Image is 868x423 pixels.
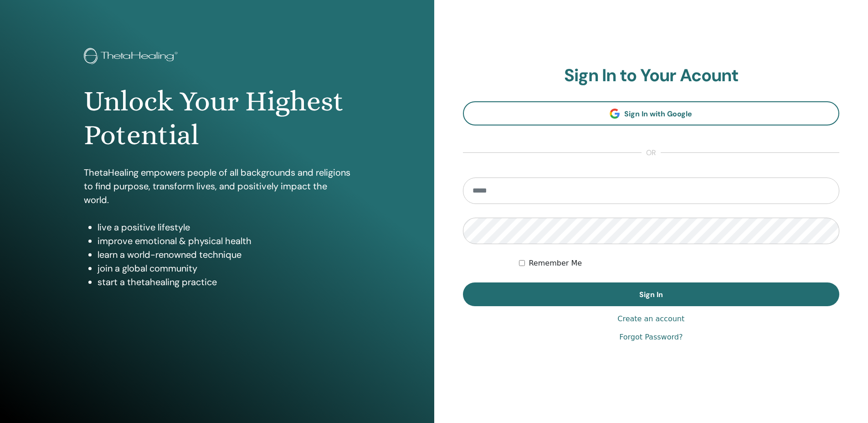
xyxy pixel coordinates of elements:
[642,147,661,158] span: or
[463,101,840,125] a: Sign In with Google
[624,109,692,119] span: Sign In with Google
[519,258,839,269] div: Keep me authenticated indefinitely or until I manually logout
[98,248,350,261] li: learn a world-renowned technique
[619,332,683,343] a: Forgot Password?
[463,282,840,306] button: Sign In
[529,258,582,269] label: Remember Me
[98,275,350,289] li: start a thetahealing practice
[98,234,350,248] li: improve emotional & physical health
[84,166,350,207] p: ThetaHealing empowers people of all backgrounds and religions to find purpose, transform lives, a...
[617,313,684,324] a: Create an account
[463,65,840,86] h2: Sign In to Your Acount
[98,261,350,275] li: join a global community
[98,220,350,234] li: live a positive lifestyle
[639,290,663,299] span: Sign In
[84,84,350,152] h1: Unlock Your Highest Potential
